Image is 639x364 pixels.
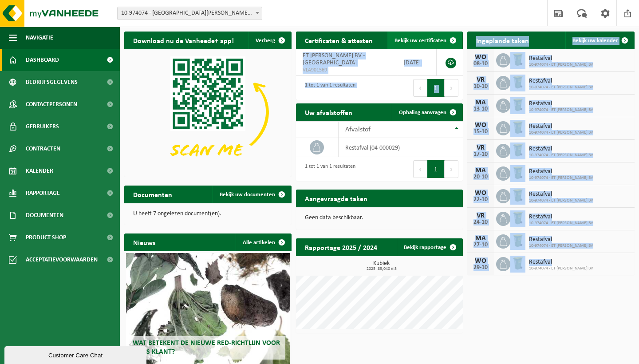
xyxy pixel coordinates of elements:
[124,32,243,49] h2: Download nu de Vanheede+ app!
[26,115,59,138] span: Gebruikers
[529,168,593,175] span: Restafval
[529,100,593,107] span: Restafval
[472,129,489,135] div: 15-10
[529,175,593,181] span: 10-974074 - ET [PERSON_NAME] BV
[303,52,365,66] span: ET [PERSON_NAME] BV - [GEOGRAPHIC_DATA]
[133,211,283,217] p: U heeft 7 ongelezen document(en).
[256,38,275,44] span: Verberg
[126,253,290,364] a: Wat betekent de nieuwe RED-richtlijn voor u als klant?
[26,138,60,160] span: Contracten
[529,243,593,249] span: 10-974074 - ET [PERSON_NAME] BV
[529,266,593,271] span: 10-974074 - ET [PERSON_NAME] BV
[26,182,60,204] span: Rapportage
[445,79,458,97] button: Next
[472,257,489,265] div: WO
[339,138,463,157] td: restafval (04-000029)
[345,126,371,133] span: Afvalstof
[394,38,446,44] span: Bekijk uw certificaten
[472,106,489,112] div: 13-10
[510,52,525,67] img: WB-0240-HPE-GN-50
[472,83,489,90] div: 10-10
[472,219,489,226] div: 24-10
[296,238,386,256] h2: Rapportage 2025 / 2024
[296,190,376,207] h2: Aangevraagde taken
[529,198,593,203] span: 10-974074 - ET [PERSON_NAME] BV
[510,233,525,248] img: WB-0240-HPE-GN-50
[300,267,463,271] span: 2025: 83,040 m3
[117,7,262,20] span: 10-974074 - ET CLAIRE OUDAAN BV - ANTWERPEN
[236,233,291,251] a: Alle artikelen
[472,235,489,242] div: MA
[529,107,593,113] span: 10-974074 - ET [PERSON_NAME] BV
[472,197,489,203] div: 22-10
[510,188,525,203] img: WB-0240-HPE-GN-50
[529,191,593,198] span: Restafval
[26,49,59,71] span: Dashboard
[26,71,78,93] span: Bedrijfsgegevens
[305,215,454,221] p: Geen data beschikbaar.
[300,261,463,271] h3: Kubiek
[296,32,382,49] h2: Certificaten & attesten
[510,120,525,135] img: WB-0240-HPE-GN-50
[413,79,427,97] button: Previous
[124,49,292,175] img: Download de VHEPlus App
[300,78,355,98] div: 1 tot 1 van 1 resultaten
[427,79,445,97] button: 1
[472,174,489,180] div: 20-10
[300,159,355,179] div: 1 tot 1 van 1 resultaten
[565,32,634,49] a: Bekijk uw kalender
[572,38,618,44] span: Bekijk uw kalender
[472,265,489,271] div: 29-10
[445,160,458,178] button: Next
[529,146,593,153] span: Restafval
[472,242,489,248] div: 27-10
[133,340,280,355] span: Wat betekent de nieuwe RED-richtlijn voor u als klant?
[529,130,593,135] span: 10-974074 - ET [PERSON_NAME] BV
[387,32,462,49] a: Bekijk uw certificaten
[427,160,445,178] button: 1
[296,103,361,121] h2: Uw afvalstoffen
[397,238,462,256] a: Bekijk rapportage
[399,110,446,115] span: Ophaling aanvragen
[392,103,462,121] a: Ophaling aanvragen
[467,32,538,49] h2: Ingeplande taken
[213,186,291,203] a: Bekijk uw documenten
[472,122,489,129] div: WO
[118,7,262,20] span: 10-974074 - ET CLAIRE OUDAAN BV - ANTWERPEN
[510,75,525,90] img: WB-0240-HPE-GN-50
[472,61,489,67] div: 08-10
[529,236,593,243] span: Restafval
[26,226,66,249] span: Product Shop
[248,32,291,49] button: Verberg
[529,55,593,62] span: Restafval
[26,204,63,226] span: Documenten
[472,99,489,106] div: MA
[4,344,148,364] iframe: chat widget
[529,153,593,158] span: 10-974074 - ET [PERSON_NAME] BV
[124,186,181,203] h2: Documenten
[510,142,525,158] img: WB-0240-HPE-GN-50
[510,165,525,180] img: WB-0240-HPE-GN-50
[472,54,489,61] div: WO
[220,192,275,198] span: Bekijk uw documenten
[472,167,489,174] div: MA
[472,144,489,151] div: VR
[529,62,593,67] span: 10-974074 - ET [PERSON_NAME] BV
[303,67,390,74] span: VLA901569
[472,190,489,197] div: WO
[510,97,525,112] img: WB-0240-HPE-GN-50
[529,123,593,130] span: Restafval
[26,93,77,115] span: Contactpersonen
[472,212,489,219] div: VR
[510,256,525,271] img: WB-0240-HPE-GN-50
[529,214,593,221] span: Restafval
[529,259,593,266] span: Restafval
[124,233,164,251] h2: Nieuws
[413,160,427,178] button: Previous
[529,78,593,85] span: Restafval
[472,151,489,158] div: 17-10
[397,49,437,76] td: [DATE]
[529,85,593,90] span: 10-974074 - ET [PERSON_NAME] BV
[472,76,489,83] div: VR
